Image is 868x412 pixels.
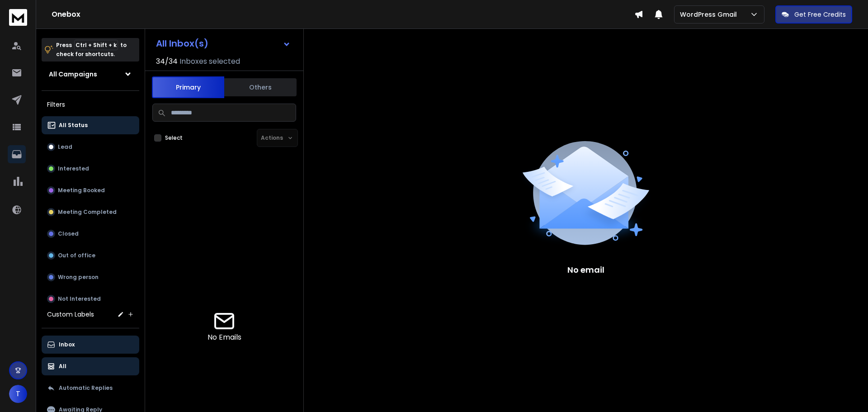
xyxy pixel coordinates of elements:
span: Ctrl + Shift + k [74,40,118,50]
span: 34 / 34 [156,56,178,67]
h3: Inboxes selected [179,56,240,67]
h3: Filters [42,98,139,111]
button: Lead [42,138,139,156]
button: Closed [42,225,139,243]
button: Meeting Completed [42,203,139,221]
h1: All Inbox(s) [156,39,208,48]
button: Inbox [42,336,139,354]
label: Select [165,134,183,142]
button: Others [224,77,297,97]
h1: Onebox [52,9,634,20]
button: Interested [42,160,139,178]
button: Automatic Replies [42,379,139,397]
button: Meeting Booked [42,181,139,199]
p: Interested [58,165,89,172]
button: T [9,385,27,403]
p: Meeting Booked [58,187,105,194]
p: No Emails [208,332,241,343]
button: All Status [42,116,139,134]
h1: All Campaigns [49,70,97,79]
p: All Status [59,122,88,129]
button: Out of office [42,246,139,265]
button: All Campaigns [42,65,139,83]
p: All [59,363,66,370]
p: Get Free Credits [794,10,846,19]
p: Meeting Completed [58,208,117,216]
button: All [42,357,139,375]
p: Lead [58,143,72,151]
button: Primary [152,76,224,98]
p: Closed [58,230,79,237]
button: Get Free Credits [775,5,852,24]
p: Not Interested [58,295,101,303]
p: No email [567,264,604,276]
p: Wrong person [58,274,99,281]
p: WordPress Gmail [680,10,741,19]
button: Wrong person [42,268,139,286]
button: All Inbox(s) [149,34,298,52]
button: Not Interested [42,290,139,308]
p: Inbox [59,341,75,348]
img: logo [9,9,27,26]
p: Automatic Replies [59,384,113,392]
h3: Custom Labels [47,310,94,319]
p: Out of office [58,252,95,259]
p: Press to check for shortcuts. [56,41,127,59]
